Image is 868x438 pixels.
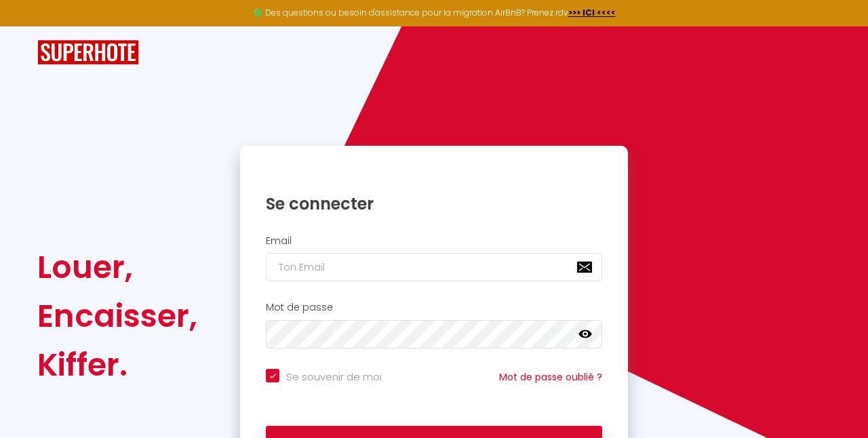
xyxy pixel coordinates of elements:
div: Kiffer. [37,340,197,389]
div: Louer, [37,243,197,292]
h2: Mot de passe [266,302,602,313]
input: Ton Email [266,253,602,281]
h1: Se connecter [266,193,602,214]
div: Encaisser, [37,292,197,340]
a: Mot de passe oublié ? [499,370,602,384]
img: SuperHote logo [37,40,139,65]
a: >>> ICI <<<< [568,7,616,18]
h2: Email [266,235,602,247]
